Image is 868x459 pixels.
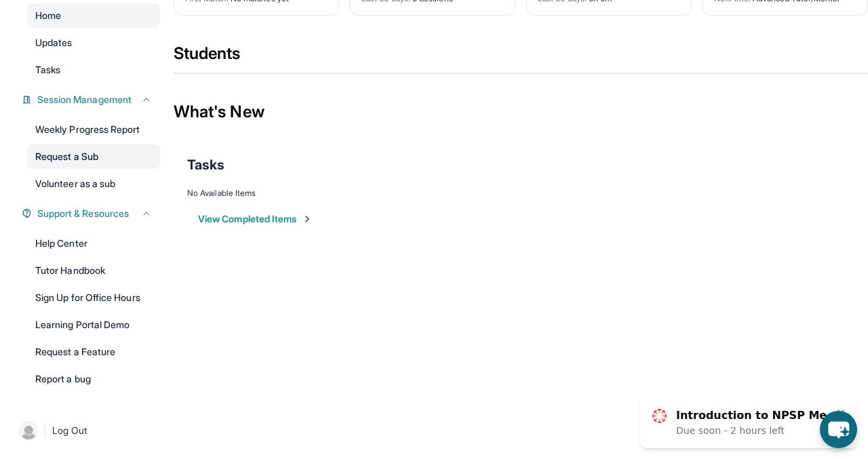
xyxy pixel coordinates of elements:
[14,416,160,445] a: |Log Out
[19,421,38,440] img: user-img
[35,63,60,77] span: Tasks
[32,93,152,106] button: Session Management
[27,313,160,337] a: Learning Portal Demo
[27,367,160,391] a: Report a bug
[27,3,160,28] a: Home
[27,258,160,283] a: Tutor Handbook
[27,340,160,364] a: Request a Feature
[35,36,73,49] span: Updates
[27,58,160,82] a: Tasks
[27,172,160,196] a: Volunteer as a sub
[32,207,152,220] button: Support & Resources
[43,422,47,439] span: |
[27,231,160,256] a: Help Center
[52,424,87,437] span: Log Out
[198,212,313,226] button: View Completed Items
[187,155,224,174] span: Tasks
[35,9,61,22] span: Home
[37,93,132,106] span: Session Management
[37,207,129,220] span: Support & Resources
[27,31,160,55] a: Updates
[27,117,160,142] a: Weekly Progress Report
[27,144,160,169] a: Request a Sub
[27,285,160,310] a: Sign Up for Office Hours
[820,411,857,448] button: chat-button
[187,188,854,199] div: No Available Items
[174,82,868,142] div: What's New
[174,43,868,73] div: Students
